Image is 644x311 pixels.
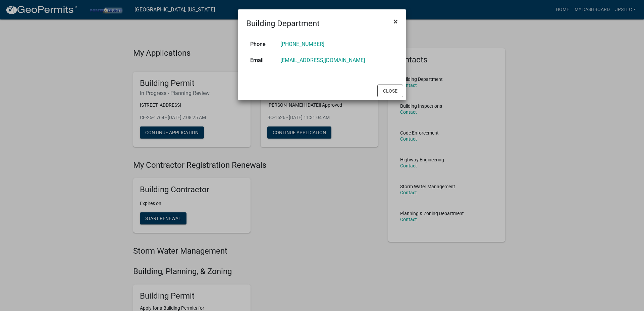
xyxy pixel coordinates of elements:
[280,41,324,47] a: [PHONE_NUMBER]
[246,17,320,30] h4: Building Department
[280,57,365,63] a: [EMAIL_ADDRESS][DOMAIN_NAME]
[377,85,403,97] button: Close
[388,12,403,31] button: Close
[246,36,276,52] th: Phone
[393,17,398,26] span: ×
[246,52,276,68] th: Email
